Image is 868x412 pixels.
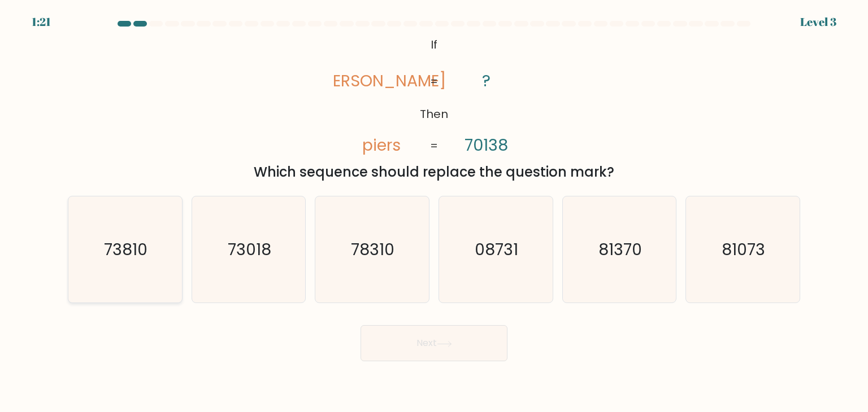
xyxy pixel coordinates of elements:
[722,238,766,261] text: 81073
[361,325,507,361] button: Next
[420,106,448,122] tspan: Then
[75,162,793,182] div: Which sequence should replace the question mark?
[318,69,446,92] tspan: [PERSON_NAME]
[465,134,508,156] tspan: 70138
[105,238,148,261] text: 73810
[430,73,438,89] tspan: =
[32,14,51,30] div: 1:21
[333,34,535,157] svg: @import url('[URL][DOMAIN_NAME]);
[228,238,271,261] text: 73018
[363,134,401,156] tspan: piers
[351,238,395,261] text: 78310
[430,138,438,154] tspan: =
[431,37,437,52] tspan: If
[482,69,491,92] tspan: ?
[475,238,519,261] text: 08731
[598,238,642,261] text: 81370
[800,14,836,30] div: Level 3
